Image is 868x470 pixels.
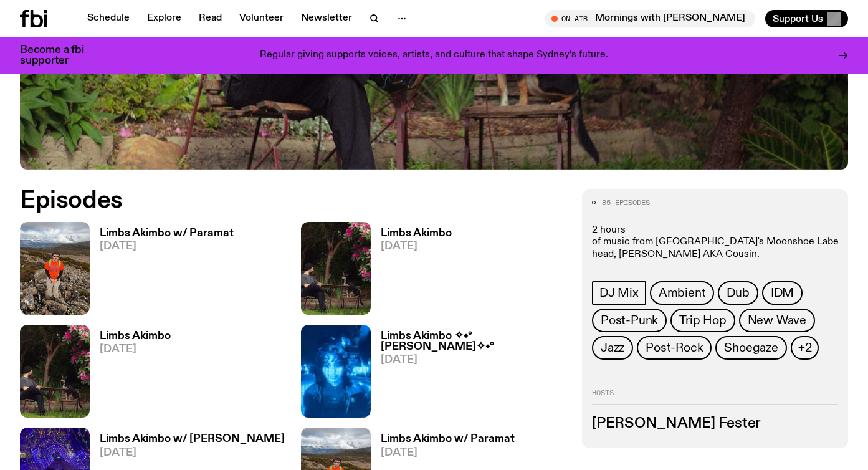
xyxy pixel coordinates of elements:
a: Limbs Akimbo[DATE] [371,228,452,315]
button: On AirMornings with [PERSON_NAME] [545,10,755,27]
a: Limbs Akimbo ✧˖°[PERSON_NAME]✧˖°[DATE] [371,331,567,418]
span: New Wave [748,314,806,327]
span: Shoegaze [724,341,778,355]
a: Post-Rock [637,336,712,360]
h3: Limbs Akimbo w/ Paramat [381,434,515,444]
span: +2 [798,341,812,355]
h3: Limbs Akimbo w/ Paramat [100,228,234,239]
a: DJ Mix [592,281,646,305]
h3: Limbs Akimbo [100,331,171,342]
p: Regular giving supports voices, artists, and culture that shape Sydney’s future. [260,50,608,61]
span: Post-Punk [601,314,658,327]
span: Ambient [659,286,706,300]
h2: Episodes [20,189,567,212]
a: Dub [718,281,758,305]
p: 2 hours of music from [GEOGRAPHIC_DATA]'s Moonshoe Label head, [PERSON_NAME] AKA Cousin. [592,224,838,261]
span: [DATE] [100,241,234,252]
button: Support Us [765,10,848,27]
a: Schedule [80,10,137,27]
a: Shoegaze [715,336,786,360]
span: [DATE] [100,448,285,458]
img: Jackson sits at an outdoor table, legs crossed and gazing at a black and brown dog also sitting a... [301,222,371,315]
span: [DATE] [100,344,171,355]
h3: Limbs Akimbo w/ [PERSON_NAME] [100,434,285,444]
a: Volunteer [232,10,291,27]
a: IDM [762,281,803,305]
a: New Wave [739,309,815,332]
img: Jackson sits at an outdoor table, legs crossed and gazing at a black and brown dog also sitting a... [20,325,90,418]
h3: Limbs Akimbo [381,228,452,239]
a: Jazz [592,336,633,360]
a: Post-Punk [592,309,667,332]
h3: Become a fbi supporter [20,45,100,66]
a: Ambient [650,281,715,305]
h3: [PERSON_NAME] Fester [592,417,838,431]
a: Limbs Akimbo[DATE] [90,331,171,418]
a: Trip Hop [670,309,735,332]
a: Read [191,10,229,27]
span: Dub [727,286,749,300]
span: 85 episodes [602,199,650,206]
span: IDM [771,286,794,300]
span: [DATE] [381,355,567,365]
h3: Limbs Akimbo ✧˖°[PERSON_NAME]✧˖° [381,331,567,352]
span: [DATE] [381,448,515,458]
span: Post-Rock [646,341,703,355]
a: Newsletter [293,10,360,27]
h2: Hosts [592,390,838,405]
span: Trip Hop [679,314,726,327]
span: [DATE] [381,241,452,252]
a: Explore [140,10,189,27]
span: Jazz [601,341,624,355]
span: DJ Mix [599,286,639,300]
button: +2 [791,336,819,360]
span: Support Us [773,13,823,24]
a: Limbs Akimbo w/ Paramat[DATE] [90,228,234,315]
